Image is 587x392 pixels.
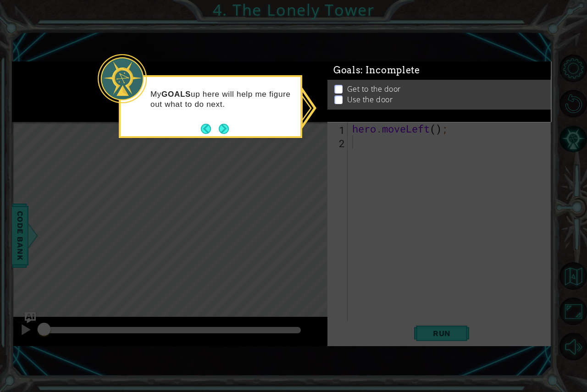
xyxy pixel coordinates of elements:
p: Use the door [347,94,393,105]
p: Get to the door [347,84,401,94]
span: Goals [333,65,420,76]
strong: GOALS [161,90,191,99]
button: Next [219,124,229,134]
span: : Incomplete [360,65,420,76]
button: Back [201,124,219,134]
p: My up here will help me figure out what to do next. [150,89,294,110]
